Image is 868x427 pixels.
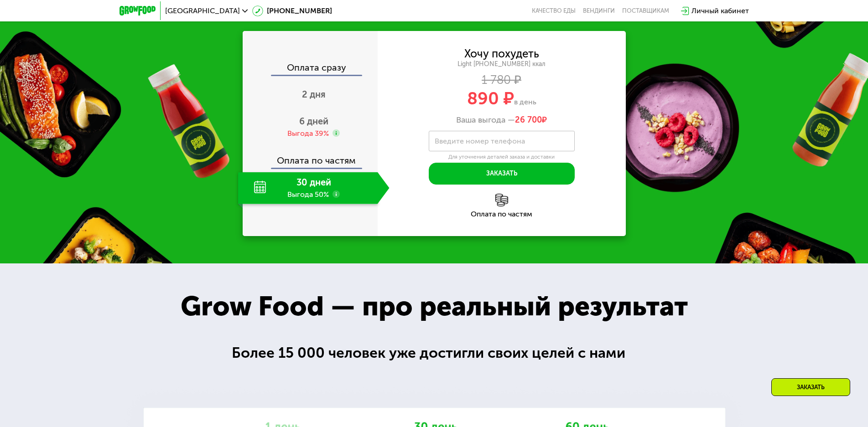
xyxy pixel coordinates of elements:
[232,342,637,364] div: Более 15 000 человек уже достигли своих целей с нами
[515,115,542,125] span: 26 700
[464,49,539,59] div: Хочу похудеть
[771,378,850,396] div: Заказать
[161,286,707,327] div: Grow Food — про реальный результат
[244,147,378,168] div: Оплата по частям
[514,98,536,106] span: в день
[378,60,626,68] div: Light [PHONE_NUMBER] ккал
[691,5,749,16] div: Личный кабинет
[378,115,626,125] div: Ваша выгода —
[583,7,615,15] a: Вендинги
[622,7,669,15] div: поставщикам
[378,211,626,218] div: Оплата по частям
[532,7,576,15] a: Качество еды
[287,129,329,139] div: Выгода 39%
[467,88,514,109] span: 890 ₽
[429,163,575,185] button: Заказать
[244,63,378,75] div: Оплата сразу
[429,154,575,161] div: Для уточнения деталей заказа и доставки
[252,5,332,16] a: [PHONE_NUMBER]
[515,115,547,125] span: ₽
[302,89,326,100] span: 2 дня
[378,75,626,85] div: 1 780 ₽
[435,139,525,144] label: Введите номер телефона
[299,116,328,127] span: 6 дней
[165,7,240,15] span: [GEOGRAPHIC_DATA]
[495,194,508,206] img: l6xcnZfty9opOoJh.png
